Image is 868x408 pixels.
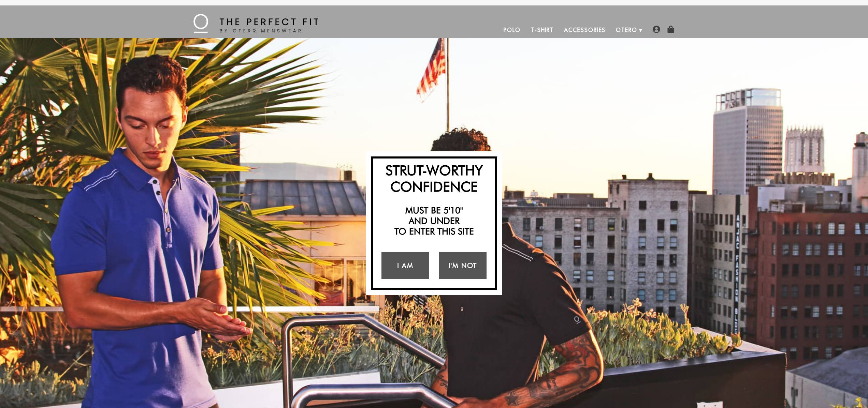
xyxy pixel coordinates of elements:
[439,252,487,279] a: I'm Not
[381,252,429,279] a: I Am
[611,22,642,38] a: Otero
[559,22,611,38] a: Accessories
[667,26,675,33] img: shopping-bag-icon.png
[498,22,526,38] a: Polo
[526,22,559,38] a: T-Shirt
[376,205,492,237] h2: Must be 5'10" and under to enter this site
[653,26,660,33] img: user-account-icon.png
[376,162,492,195] h2: Strut-Worthy Confidence
[193,14,318,33] img: The Perfect Fit - by Otero Menswear - Logo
